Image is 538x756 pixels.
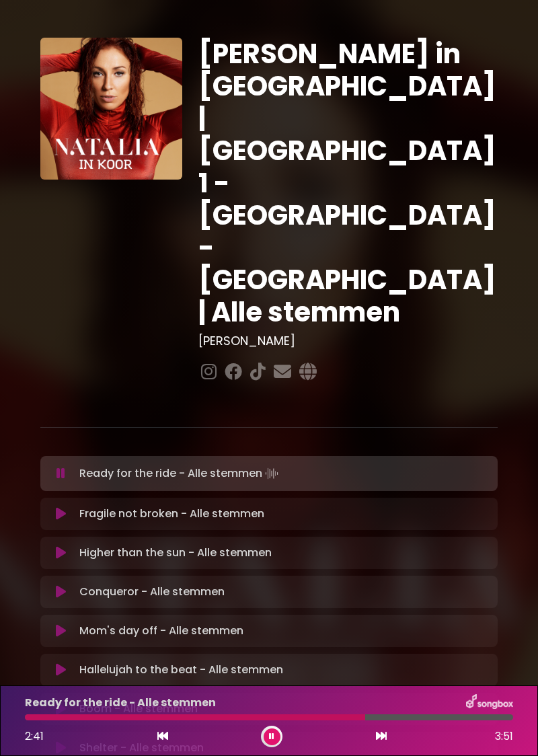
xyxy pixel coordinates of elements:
[79,545,272,561] p: Higher than the sun - Alle stemmen
[79,623,243,639] p: Mom's day off - Alle stemmen
[25,728,44,744] span: 2:41
[79,662,283,678] p: Hallelujah to the beat - Alle stemmen
[495,728,513,745] span: 3:51
[25,695,216,711] p: Ready for the ride - Alle stemmen
[79,584,225,600] p: Conqueror - Alle stemmen
[79,506,264,522] p: Fragile not broken - Alle stemmen
[262,464,281,483] img: waveform4.gif
[40,38,182,180] img: YTVS25JmS9CLUqXqkEhs
[466,694,513,712] img: songbox-logo-white.png
[79,464,281,483] p: Ready for the ride - Alle stemmen
[198,38,498,328] h1: [PERSON_NAME] in [GEOGRAPHIC_DATA] | [GEOGRAPHIC_DATA] 1 - [GEOGRAPHIC_DATA] - [GEOGRAPHIC_DATA] ...
[198,334,498,348] h3: [PERSON_NAME]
